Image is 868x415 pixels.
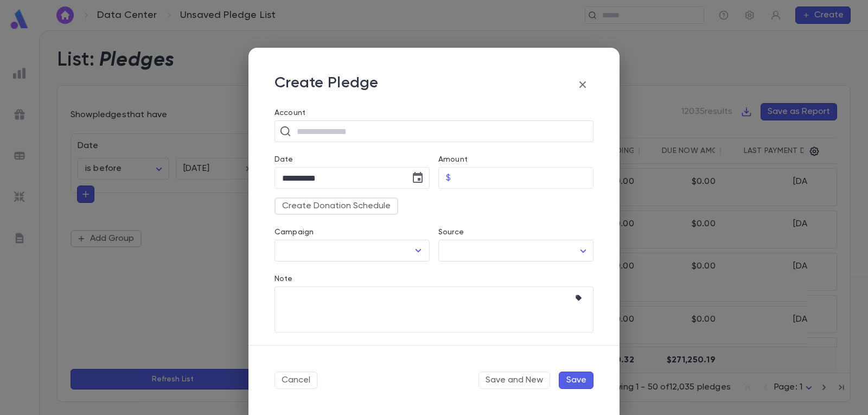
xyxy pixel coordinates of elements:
[275,74,379,95] p: Create Pledge
[438,155,468,164] label: Amount
[275,108,593,117] label: Account
[275,274,293,283] label: Note
[275,155,430,164] label: Date
[446,173,451,183] p: $
[407,167,429,189] button: Choose date, selected date is Aug 25, 2025
[438,240,593,261] div: ​
[438,228,464,237] label: Source
[478,372,550,389] button: Save and New
[559,372,593,389] button: Save
[275,372,317,389] button: Cancel
[275,197,398,215] button: Create Donation Schedule
[275,228,314,237] label: Campaign
[411,243,426,258] button: Open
